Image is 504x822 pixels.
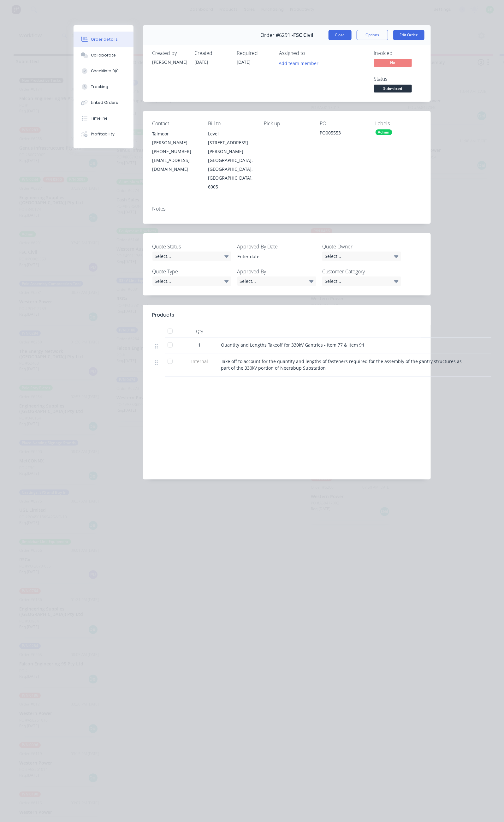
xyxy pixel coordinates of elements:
[208,129,254,191] div: Level [STREET_ADDRESS][PERSON_NAME][GEOGRAPHIC_DATA], [GEOGRAPHIC_DATA], [GEOGRAPHIC_DATA], 6005
[183,358,216,365] span: Internal
[74,110,133,126] button: Timeline
[152,156,198,174] div: [EMAIL_ADDRESS][DOMAIN_NAME]
[152,243,231,250] label: Quote Status
[322,268,401,275] label: Customer Category
[374,76,421,82] div: Status
[152,206,421,212] div: Notes
[152,129,198,174] div: Taimoor [PERSON_NAME][PHONE_NUMBER][EMAIL_ADDRESS][DOMAIN_NAME]
[74,126,133,142] button: Profitability
[152,268,231,275] label: Quote Type
[237,277,316,286] div: Select...
[152,147,198,156] div: [PHONE_NUMBER]
[237,50,272,56] div: Required
[374,59,412,67] span: No
[237,268,316,275] label: Approved By
[152,252,231,261] div: Select...
[376,129,392,135] div: Admin
[221,358,463,371] span: Take off to account for the quantity and lengths of fasteners required for the assembly of the ga...
[260,32,293,38] span: Order #6291 -
[152,121,198,127] div: Contact
[376,121,421,127] div: Labels
[233,252,311,261] input: Enter date
[74,95,133,110] button: Linked Orders
[91,68,119,74] div: Checklists 0/0
[199,342,201,348] span: 1
[91,100,118,105] div: Linked Orders
[357,30,388,40] button: Options
[74,47,133,63] button: Collaborate
[374,85,412,94] button: Submitted
[322,277,401,286] div: Select...
[91,116,108,121] div: Timeline
[152,59,187,65] div: [PERSON_NAME]
[208,121,254,127] div: Bill to
[322,243,401,250] label: Quote Owner
[181,325,219,338] div: Qty
[208,156,254,191] div: [GEOGRAPHIC_DATA], [GEOGRAPHIC_DATA], [GEOGRAPHIC_DATA], 6005
[152,277,231,286] div: Select...
[279,59,322,67] button: Add team member
[152,311,175,319] div: Products
[74,79,133,95] button: Tracking
[374,85,412,92] span: Submitted
[208,129,254,156] div: Level [STREET_ADDRESS][PERSON_NAME]
[74,63,133,79] button: Checklists 0/0
[276,59,322,67] button: Add team member
[152,129,198,147] div: Taimoor [PERSON_NAME]
[320,121,365,127] div: PO
[279,50,342,56] div: Assigned to
[374,50,421,56] div: Invoiced
[322,252,401,261] div: Select...
[74,32,133,47] button: Order details
[221,342,365,348] span: Quantity and Lengths Takeoff for 330kV Gantries - Item 77 & Item 94
[152,50,187,56] div: Created by
[393,30,424,40] button: Edit Order
[320,129,365,138] div: PO005553
[195,59,209,65] span: [DATE]
[264,121,310,127] div: Pick up
[293,32,313,38] span: FSC Civil
[91,84,108,90] div: Tracking
[91,37,118,42] div: Order details
[237,243,316,250] label: Approved By Date
[91,52,116,58] div: Collaborate
[237,59,251,65] span: [DATE]
[195,50,229,56] div: Created
[91,131,115,137] div: Profitability
[329,30,352,40] button: Close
